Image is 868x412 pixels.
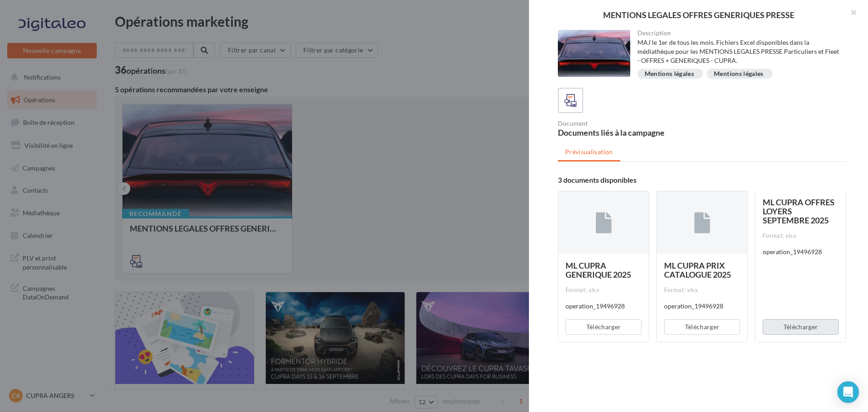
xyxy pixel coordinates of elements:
[714,71,764,77] div: Mentions légales
[664,319,740,335] button: Télécharger
[763,232,839,240] div: Format: xlsx
[566,286,642,294] div: Format: xlsx
[637,38,840,65] div: MAJ le 1er de tous les mois. Fichiers Excel disponibles dans la médiathèque pour les MENTIONS LEG...
[637,30,840,36] div: Description
[837,381,859,403] div: Open Intercom Messenger
[558,128,698,137] div: Documents liés à la campagne
[664,302,740,311] div: operation_19496928
[566,319,642,335] button: Télécharger
[763,247,839,256] div: operation_19496928
[566,260,631,279] span: ML CUPRA GENERIQUE 2025
[763,319,839,335] button: Télécharger
[566,302,642,311] div: operation_19496928
[763,197,835,225] span: ML CUPRA OFFRES LOYERS SEPTEMBRE 2025
[664,260,731,279] span: ML CUPRA PRIX CATALOGUE 2025
[645,71,694,77] div: Mentions légales
[664,286,740,294] div: Format: xlsx
[558,176,846,184] div: 3 documents disponibles
[543,11,854,19] div: MENTIONS LEGALES OFFRES GENERIQUES PRESSE
[558,120,698,127] div: Document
